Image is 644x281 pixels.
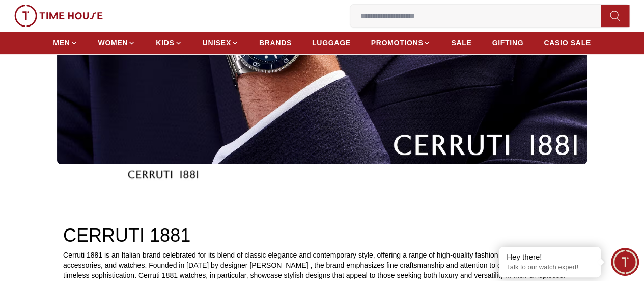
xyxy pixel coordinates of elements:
a: GIFTING [492,34,523,52]
span: CASIO SALE [544,38,591,48]
span: PROMOTIONS [371,38,424,48]
a: CASIO SALE [544,34,591,52]
span: WOMEN [98,38,128,48]
span: MEN [53,38,70,48]
span: LUGGAGE [312,38,351,48]
span: UNISEX [203,38,231,48]
a: KIDS [156,34,182,52]
span: BRANDS [259,38,292,48]
div: Chat Widget [611,248,639,276]
span: SALE [451,38,471,48]
a: SALE [451,34,471,52]
a: LUGGAGE [312,34,351,52]
p: Cerruti 1881 is an Italian brand celebrated for its blend of classic elegance and contemporary st... [63,250,581,280]
a: WOMEN [98,34,136,52]
a: MEN [53,34,77,52]
p: Talk to our watch expert! [507,263,593,272]
span: GIFTING [492,38,523,48]
span: KIDS [156,38,174,48]
h2: CERRUTI 1881 [63,225,581,246]
a: BRANDS [259,34,292,52]
a: PROMOTIONS [371,34,431,52]
img: ... [14,5,103,27]
a: UNISEX [203,34,239,52]
img: ... [128,139,198,210]
div: Hey there! [507,252,593,262]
